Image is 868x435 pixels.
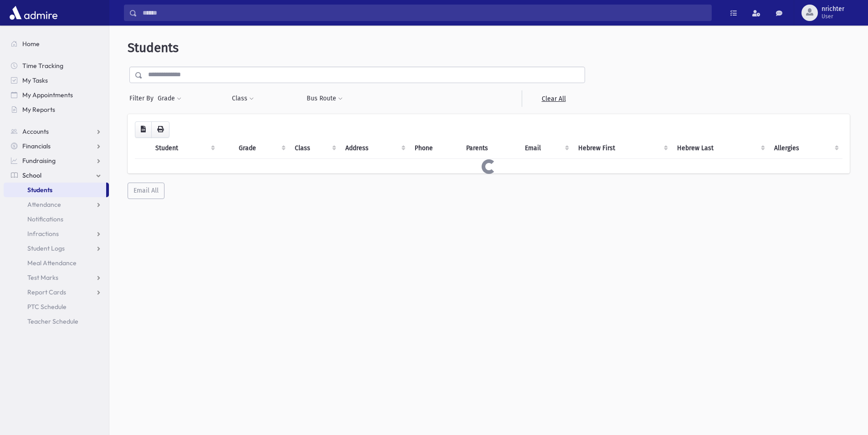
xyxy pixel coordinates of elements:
span: Student Logs [27,244,65,252]
a: Infractions [4,226,109,241]
a: Accounts [4,124,109,139]
button: CSV [135,121,152,138]
button: Class [231,90,254,107]
th: Address [340,138,409,159]
a: Fundraising [4,153,109,168]
span: Students [128,40,179,55]
span: Fundraising [22,157,56,165]
span: My Reports [22,105,55,114]
th: Class [289,138,340,159]
th: Email [519,138,573,159]
th: Hebrew Last [672,138,769,159]
th: Phone [409,138,461,159]
a: My Tasks [4,73,109,88]
span: Home [22,40,40,48]
span: PTC Schedule [27,303,67,311]
a: Students [4,183,106,197]
span: Test Marks [27,273,58,282]
a: Report Cards [4,285,109,299]
span: My Tasks [22,76,48,84]
a: Teacher Schedule [4,314,109,329]
span: Infractions [27,230,59,238]
a: Clear All [522,90,585,107]
span: Accounts [22,127,49,136]
a: My Appointments [4,88,109,102]
span: Time Tracking [22,62,63,70]
button: Print [151,121,169,138]
span: Teacher Schedule [27,317,78,325]
span: Students [27,186,52,194]
button: Email All [128,183,164,199]
a: Test Marks [4,270,109,285]
span: My Appointments [22,91,73,99]
button: Grade [157,90,182,107]
a: School [4,168,109,183]
a: Time Tracking [4,58,109,73]
a: Meal Attendance [4,256,109,270]
button: Bus Route [306,90,343,107]
span: Notifications [27,215,63,223]
th: Allergies [769,138,842,159]
img: AdmirePro [7,4,60,22]
span: User [822,13,844,20]
th: Student [150,138,219,159]
input: Search [137,5,711,21]
span: Attendance [27,200,61,209]
span: Filter By [129,94,157,103]
a: My Reports [4,102,109,117]
span: Financials [22,142,51,150]
a: Attendance [4,197,109,212]
span: School [22,171,41,179]
span: nrichter [822,5,844,13]
a: Financials [4,139,109,153]
a: Home [4,37,109,51]
th: Grade [233,138,289,159]
a: Notifications [4,212,109,226]
span: Meal Attendance [27,259,77,267]
a: PTC Schedule [4,299,109,314]
th: Parents [461,138,519,159]
span: Report Cards [27,288,66,296]
a: Student Logs [4,241,109,256]
th: Hebrew First [573,138,671,159]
